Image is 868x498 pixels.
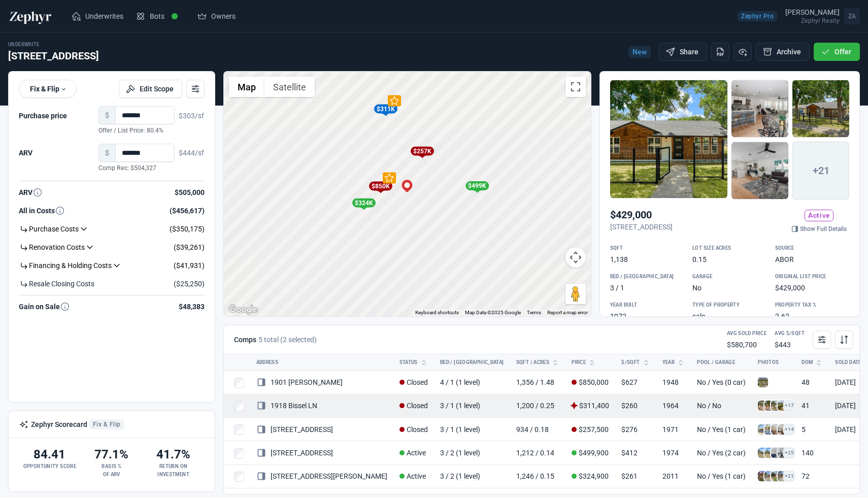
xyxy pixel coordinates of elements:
[226,303,260,316] a: Open this area in Google Maps (opens a new window)
[775,283,849,293] div: $429,000
[258,336,317,344] span: 5 total (2 selected)
[795,371,829,394] td: 48
[805,210,834,221] span: Active
[615,394,656,417] td: $260
[610,244,684,252] div: SQFT
[659,43,707,61] button: Share
[94,446,128,462] h2: 77.1%
[226,303,260,316] img: Google
[656,441,691,464] td: 1974
[393,354,422,371] button: Status
[191,6,242,26] a: Owners
[727,340,766,350] div: $580,700
[147,462,201,479] div: Return on Investment
[264,77,315,97] button: Show satellite imagery
[610,301,684,309] div: Year Built
[174,279,205,289] h4: ($25,250)
[19,187,43,197] h4: ARV
[785,9,840,16] div: [PERSON_NAME]
[691,441,752,464] td: No / Yes (2 car)
[434,371,510,394] td: 4 / 1 (1 level)
[829,354,865,371] button: Sold Date
[393,371,434,394] td: Closed
[19,224,89,234] h4: Purchase Costs
[65,6,129,26] a: Underwrites
[393,418,434,441] td: Closed
[89,419,124,429] span: Fix & Flip
[792,190,849,198] a: +21
[615,464,656,488] td: $261
[119,80,182,98] button: Edit Scope
[129,2,191,30] a: Bots
[55,206,65,216] svg: ARV
[465,310,521,315] span: Map Data ©2025 Google
[369,181,392,190] div: $850K
[34,446,65,462] h2: 84.41
[784,471,794,481] span: +21
[527,310,541,315] a: Terms (opens in new tab)
[775,301,849,309] div: Property Tax %
[565,247,586,268] button: Map camera controls
[775,340,805,350] div: $443
[19,260,122,271] h4: Financing & Holding Costs
[256,449,333,457] a: [STREET_ADDRESS]
[656,394,691,417] td: 1964
[752,354,795,371] th: Photos
[393,441,434,464] td: Active
[789,224,849,234] a: Show Full Details
[19,242,95,252] h4: Renovation Costs
[175,187,205,197] h4: $505,000
[692,301,766,309] div: Type of Property
[775,329,805,338] div: Avg $/sqft
[733,43,752,61] button: Watchlist
[510,371,566,394] td: 1,356 / 1.48
[738,11,777,21] span: Zephyr Pro
[19,80,77,98] a: Fix & Flip
[691,418,752,441] td: No / Yes (1 car)
[411,146,434,155] div: $257K
[610,208,673,222] h2: $429,000
[510,394,566,417] td: 1,200 / 0.25
[374,181,387,191] gmp-advanced-marker: $850K
[785,6,860,26] a: Open user menu
[32,187,43,197] svg: ARV
[615,371,656,394] td: $627
[234,335,317,345] h4: Comps
[256,425,333,434] a: [STREET_ADDRESS]
[615,354,644,371] button: $/sqft
[727,329,766,338] div: Avg Sold Price
[374,104,397,113] div: $311K
[19,206,65,216] h4: All in Costs
[844,8,860,24] span: ZA
[795,464,829,488] td: 72
[19,111,67,123] h4: Purchase price
[19,302,70,312] h4: Gain on Sale
[102,462,121,479] div: Basis % of ARV
[691,394,752,417] td: No / No
[510,441,566,464] td: 1,212 / 0.14
[19,279,94,289] h4: Resale Closing Costs
[692,311,766,321] div: sale
[565,418,615,441] td: $257,500
[792,142,849,200] span: +21
[656,464,691,488] td: 2011
[8,49,99,63] h2: [STREET_ADDRESS]
[98,164,179,173] div: Comp Rec: $504,327
[691,371,752,394] td: No / Yes (0 car)
[795,354,817,371] button: DOM
[692,273,766,281] div: Garage
[756,43,810,61] button: Archive
[615,418,656,441] td: $276
[692,283,766,293] div: No
[795,418,829,441] td: 5
[357,198,370,208] gmp-advanced-marker: $324K
[775,254,849,264] div: ABOR
[547,310,588,315] a: Report a map error
[656,371,691,394] td: 1948
[98,106,116,124] span: $
[19,238,205,256] a: Renovation Costs ($39,261)
[19,148,32,160] h4: ARV
[416,146,428,156] gmp-advanced-marker: $257K
[656,418,691,441] td: 1971
[565,284,586,304] button: Drag Pegman onto the map to open Street View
